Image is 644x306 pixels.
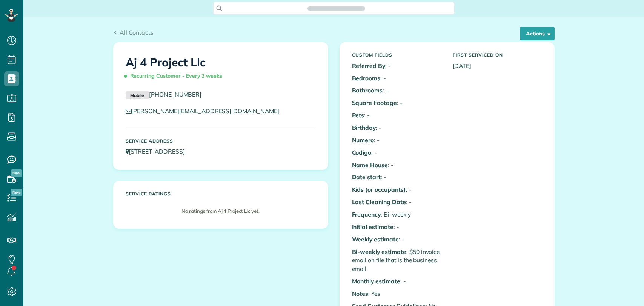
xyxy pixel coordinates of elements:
b: Bi-weekly estimate [352,248,406,255]
p: : - [352,148,441,157]
p: : - [352,235,441,244]
b: Codigo [352,149,372,156]
b: Birthday [352,124,376,131]
p: : - [352,136,441,145]
p: : - [352,98,441,107]
b: Monthly estimate [352,277,400,285]
b: Bathrooms [352,86,383,94]
p: : - [352,223,441,231]
span: New [11,189,22,196]
b: Kids (or occupants) [352,186,406,193]
b: Date start [352,173,381,181]
p: No ratings from Aj 4 Project Llc yet. [129,208,312,215]
span: All Contacts [120,29,154,36]
span: New [11,169,22,177]
b: Notes [352,290,369,297]
p: : - [352,185,441,194]
b: Weekly estimate [352,235,399,243]
h5: First Serviced On [453,52,542,57]
b: Initial estimate [352,223,393,231]
b: Referred By [352,62,386,69]
p: : - [352,277,441,286]
p: : Bi-weekly [352,210,441,219]
button: Actions [520,27,555,40]
b: Square Footage [352,99,397,106]
p: : - [352,198,441,206]
b: Numero [352,136,374,144]
a: Mobile[PHONE_NUMBER] [126,91,202,98]
h5: Custom Fields [352,52,441,57]
span: Search ZenMaid… [315,5,358,12]
a: [PERSON_NAME][EMAIL_ADDRESS][DOMAIN_NAME] [126,107,286,115]
h5: Service Address [126,138,316,143]
p: : - [352,161,441,169]
a: [STREET_ADDRESS] [126,148,192,155]
p: : Yes [352,289,441,298]
p: : - [352,123,441,132]
b: Last Cleaning Date [352,198,406,206]
b: Bedrooms [352,74,381,82]
p: : - [352,62,441,70]
a: All Contacts [113,28,154,37]
b: Frequency [352,211,381,218]
small: Mobile [126,91,149,100]
p: : - [352,74,441,83]
p: [DATE] [453,62,542,70]
p: : - [352,86,441,95]
b: Name House [352,161,388,169]
h1: Aj 4 Project Llc [126,56,316,83]
h5: Service ratings [126,191,316,196]
span: Recurring Customer - Every 2 weeks [126,69,226,83]
p: : - [352,111,441,120]
b: Pets [352,111,364,119]
p: : $50 invoice email on file that is the business email [352,248,441,274]
p: : - [352,173,441,181]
